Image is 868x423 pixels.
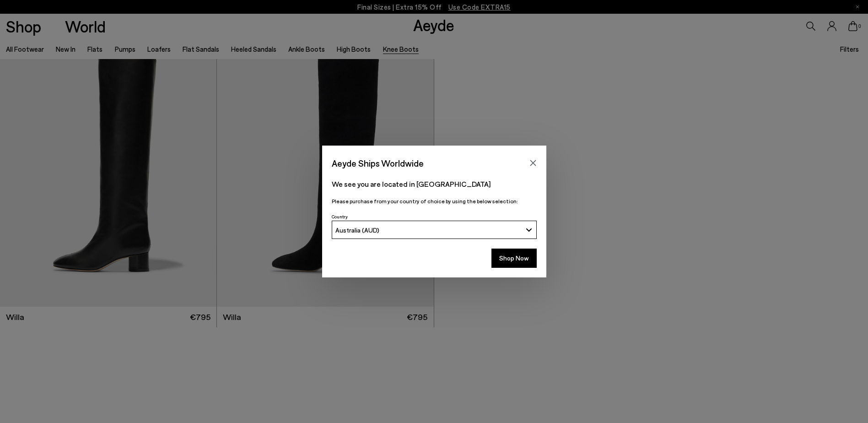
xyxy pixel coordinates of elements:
span: Country [332,214,348,219]
p: We see you are located in [GEOGRAPHIC_DATA] [332,179,537,190]
span: Australia (AUD) [335,226,379,234]
button: Shop Now [491,249,537,268]
span: Aeyde Ships Worldwide [332,155,424,171]
p: Please purchase from your country of choice by using the below selection: [332,197,537,206]
button: Close [526,156,540,170]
